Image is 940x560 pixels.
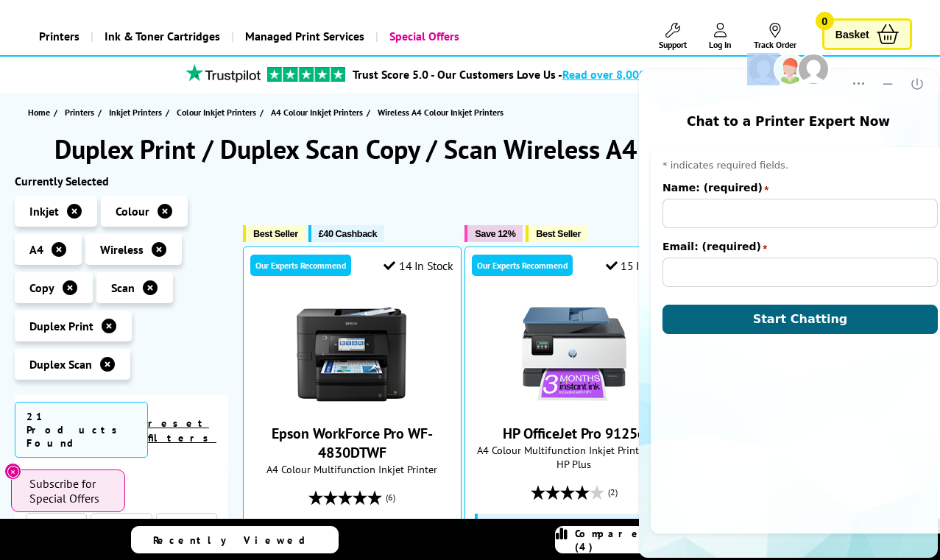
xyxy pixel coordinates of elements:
[709,23,732,50] a: Log In
[15,402,148,458] span: 21 Products Found
[15,132,925,166] h1: Duplex Print / Duplex Scan Copy / Scan Wireless A4 Colour Inkjet Printers
[353,67,724,82] a: Trust Score 5.0 - Our Customers Love Us -Read over 8,000 Great Reviews!
[231,18,375,55] a: Managed Print Services
[250,255,351,276] div: Our Experts Recommend
[153,534,320,547] span: Recently Viewed
[297,299,407,409] img: Epson WorkForce Pro WF-4830DTWF
[709,39,732,50] span: Log In
[475,228,515,239] span: Save 12%
[251,462,453,476] span: A4 Colour Multifunction Inkjet Printer
[822,18,912,50] a: Basket 0
[29,280,54,295] span: Copy
[15,174,228,188] div: Currently Selected
[606,258,675,273] div: 15 In Stock
[271,104,367,120] a: A4 Colour Inkjet Printers
[4,463,21,480] button: Close
[472,255,573,276] div: Our Experts Recommend
[608,478,618,506] span: (2)
[253,228,298,239] span: Best Seller
[297,397,407,412] a: Epson WorkForce Pro WF-4830DTWF
[272,424,433,462] a: Epson WorkForce Pro WF-4830DTWF
[177,104,260,120] a: Colour Inkjet Printers
[111,280,135,295] span: Scan
[375,18,470,55] a: Special Offers
[637,45,940,560] iframe: chat window
[100,242,144,257] span: Wireless
[243,225,305,242] button: Best Seller
[659,23,687,50] a: Support
[536,228,581,239] span: Best Seller
[378,107,503,118] span: Wireless A4 Colour Inkjet Printers
[659,39,687,50] span: Support
[519,397,629,412] a: HP OfficeJet Pro 9125e
[109,104,166,120] a: Inkjet Printers
[526,225,588,242] button: Best Seller
[464,225,523,242] button: Save 12%
[105,18,220,55] span: Ink & Toner Cartridges
[267,67,345,82] img: trustpilot rating
[384,258,453,273] div: 14 In Stock
[28,18,91,55] a: Printers
[65,104,94,120] span: Printers
[109,104,162,120] span: Inkjet Printers
[754,23,796,50] a: Track Order
[473,443,675,471] span: A4 Colour Multifunction Inkjet Printer with HP Plus
[519,299,629,409] img: HP OfficeJet Pro 9125e
[116,204,149,219] span: Colour
[503,424,645,443] a: HP OfficeJet Pro 9125e
[179,64,267,82] img: trustpilot rating
[29,242,43,257] span: A4
[555,526,763,553] a: Compare Products (4)
[271,104,363,120] span: A4 Colour Inkjet Printers
[816,12,834,30] span: 0
[29,319,93,333] span: Duplex Print
[148,417,216,444] a: reset filters
[91,18,231,55] a: Ink & Toner Cartridges
[308,225,384,242] button: £40 Cashback
[28,104,54,120] a: Home
[835,24,869,44] span: Basket
[131,526,339,553] a: Recently Viewed
[177,104,256,120] span: Colour Inkjet Printers
[29,204,59,219] span: Inkjet
[29,476,110,506] span: Subscribe for Special Offers
[65,104,98,120] a: Printers
[319,228,377,239] span: £40 Cashback
[562,67,724,82] span: Read over 8,000 Great Reviews!
[29,357,92,372] span: Duplex Scan
[386,483,395,511] span: (6)
[575,527,762,553] span: Compare Products (4)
